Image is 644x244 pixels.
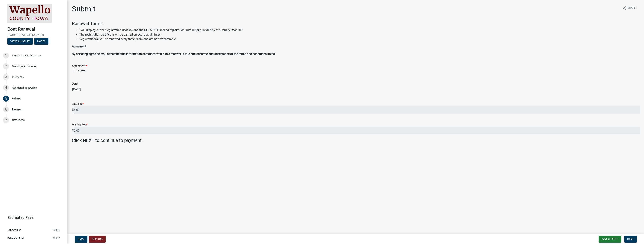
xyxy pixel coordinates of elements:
h4: Renewal Terms: [72,21,640,26]
div: 4 [3,85,9,91]
a: Estimated Fees [3,214,61,221]
span: BR-NOT REVIEWED-482700 [7,33,60,37]
wm-modal-confirm: Notes [34,40,48,43]
div: Owner(s) Information [12,65,37,67]
h4: Click NEXT to continue to payment. [72,138,640,143]
span: $28.15 [53,229,60,231]
wm-modal-confirm: Summary [7,40,33,43]
button: Next [624,236,637,243]
span: Renewal Fee [7,229,21,231]
li: I will display current registration decal(s) and the [US_STATE]-issued registration number(s) pro... [79,28,640,32]
span: Estimated Total [7,237,24,240]
div: IA 7227BV [12,76,24,78]
label: I agree. [76,68,86,73]
button: Discard [89,236,106,243]
label: Late Fee [72,103,84,105]
span: Next [627,238,634,241]
strong: Agreement [72,45,86,48]
li: The registration certificate will be carried on board at all times. [79,32,640,37]
label: Date [72,82,78,85]
h4: Boat Renewal [7,27,64,32]
div: 7 [3,117,9,123]
span: Share [628,6,636,10]
button: View Summary [7,38,33,45]
span: $28.15 [53,237,60,240]
i: share [622,6,627,10]
strong: By selecting agree below, I attest that the information contained within this renewal is true and... [72,52,276,56]
div: 6 [3,106,9,112]
div: 3 [3,74,9,80]
button: shareShare [619,4,639,12]
div: 2 [3,63,9,69]
div: Additional Renewals? [12,86,37,89]
span: $ [72,127,74,134]
button: Back [75,236,87,243]
div: Introductory Information [12,54,41,57]
button: Notes [34,38,48,45]
div: 5 [3,96,9,102]
label: Agreement: [72,65,87,67]
span: Back [78,238,84,241]
div: Payment [12,108,22,111]
h1: Submit [72,4,95,13]
span: $ [72,106,74,114]
li: Registration(s) will be renewed every three years and are non-transferable. [79,37,640,41]
div: 1 [3,53,9,59]
button: Save & Exit [599,236,621,243]
label: Mailing Fee [72,123,87,126]
span: Save & Exit [602,238,616,241]
div: Submit [12,97,20,100]
img: Wapello County, Iowa [7,4,52,23]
